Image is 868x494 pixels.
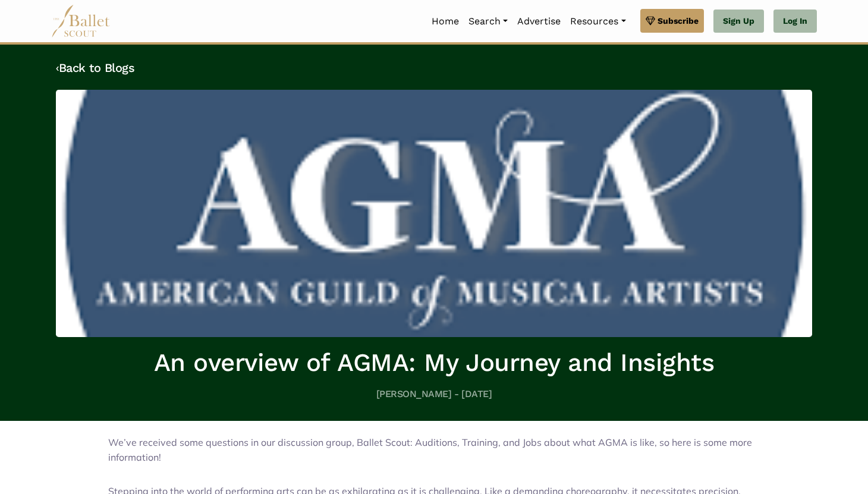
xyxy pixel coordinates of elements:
[565,9,630,34] a: Resources
[56,60,59,75] code: ‹
[56,61,134,75] a: ‹Back to Blogs
[646,14,655,27] img: gem.svg
[56,347,812,379] h1: An overview of AGMA: My Journey and Insights
[427,9,464,34] a: Home
[640,9,704,33] a: Subscribe
[56,90,812,337] img: header_image.img
[773,10,817,33] a: Log In
[56,388,812,401] h5: [PERSON_NAME] - [DATE]
[713,10,764,33] a: Sign Up
[464,9,512,34] a: Search
[108,436,752,464] span: We’ve received some questions in our discussion group, Ballet Scout: Auditions, Training, and Job...
[512,9,565,34] a: Advertise
[658,14,699,27] span: Subscribe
